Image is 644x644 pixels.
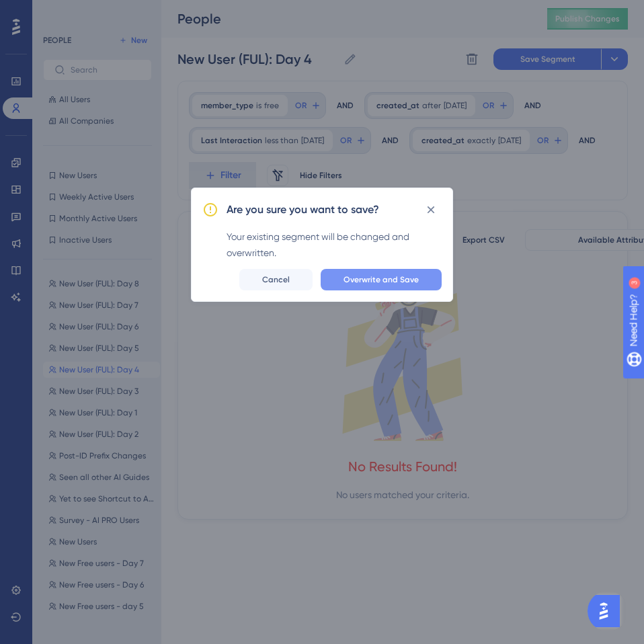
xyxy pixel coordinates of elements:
span: Need Help? [32,3,84,19]
iframe: UserGuiding AI Assistant Launcher [588,591,628,631]
h2: Are you sure you want to save? [227,202,379,218]
span: Overwrite and Save [344,274,419,285]
div: 3 [93,7,97,17]
span: Cancel [262,274,290,285]
div: Your existing segment will be changed and overwritten. [227,229,442,261]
